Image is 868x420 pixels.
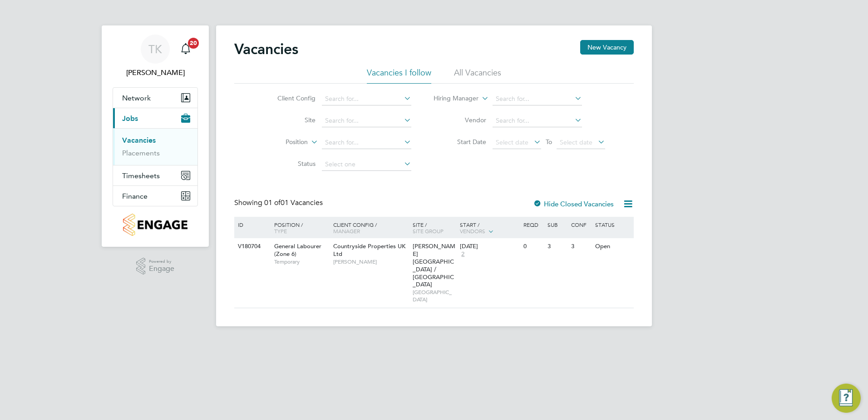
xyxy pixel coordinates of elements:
button: Engage Resource Center [832,384,861,413]
button: Timesheets [113,165,197,185]
label: Vendor [434,116,486,124]
div: Jobs [113,128,197,165]
div: Client Config / [331,217,410,239]
span: Countryside Properties UK Ltd [333,242,405,258]
li: All Vacancies [454,67,501,84]
span: Engage [149,265,174,273]
nav: Main navigation [102,25,209,247]
span: Temporary [274,258,329,265]
div: Sub [545,217,569,232]
a: Vacancies [122,136,156,145]
input: Search for... [322,93,411,105]
img: countryside-properties-logo-retina.png [123,214,187,236]
div: 3 [545,238,569,255]
label: Status [263,160,316,168]
div: Showing [234,198,325,208]
div: ID [236,217,267,232]
span: Type [274,227,287,235]
input: Search for... [493,115,582,127]
span: Site Group [413,227,444,235]
label: Hide Closed Vacancies [533,200,614,208]
span: 20 [188,38,199,49]
span: [GEOGRAPHIC_DATA] [413,289,456,303]
span: Manager [333,227,360,235]
button: Network [113,88,197,108]
div: Status [593,217,632,232]
span: 01 of [264,198,281,207]
li: Vacancies I follow [367,67,431,84]
span: To [543,136,555,148]
input: Select one [322,158,411,171]
span: Vendors [460,227,485,235]
span: Select date [560,138,592,146]
label: Position [256,138,308,147]
span: Tyler Kelly [113,67,198,78]
div: Start / [458,217,521,240]
div: Site / [410,217,458,239]
div: [DATE] [460,243,519,250]
span: Select date [496,138,528,146]
a: Powered byEngage [136,258,175,275]
button: New Vacancy [580,40,634,55]
input: Search for... [322,115,411,127]
div: Open [593,238,632,255]
button: Finance [113,186,197,206]
span: Powered by [149,258,174,265]
div: V180704 [236,238,267,255]
div: Position / [267,217,331,239]
span: Jobs [122,114,138,123]
a: Placements [122,149,160,157]
span: 2 [460,250,466,258]
div: 0 [521,238,545,255]
div: 3 [569,238,592,255]
a: Go to home page [113,214,198,236]
h2: Vacancies [234,40,298,58]
span: Finance [122,192,148,200]
div: Conf [569,217,592,232]
span: [PERSON_NAME] [333,258,408,265]
span: [PERSON_NAME][GEOGRAPHIC_DATA] / [GEOGRAPHIC_DATA] [413,242,455,288]
label: Client Config [263,94,316,102]
a: TK[PERSON_NAME] [113,35,198,78]
label: Start Date [434,138,486,146]
input: Search for... [493,93,582,105]
input: Search for... [322,136,411,149]
span: Timesheets [122,171,160,180]
button: Jobs [113,108,197,128]
label: Hiring Manager [426,94,478,103]
a: 20 [177,35,195,64]
span: TK [148,43,162,55]
div: Reqd [521,217,545,232]
span: General Labourer (Zone 6) [274,242,321,258]
span: 01 Vacancies [264,198,323,207]
span: Network [122,94,151,102]
label: Site [263,116,316,124]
